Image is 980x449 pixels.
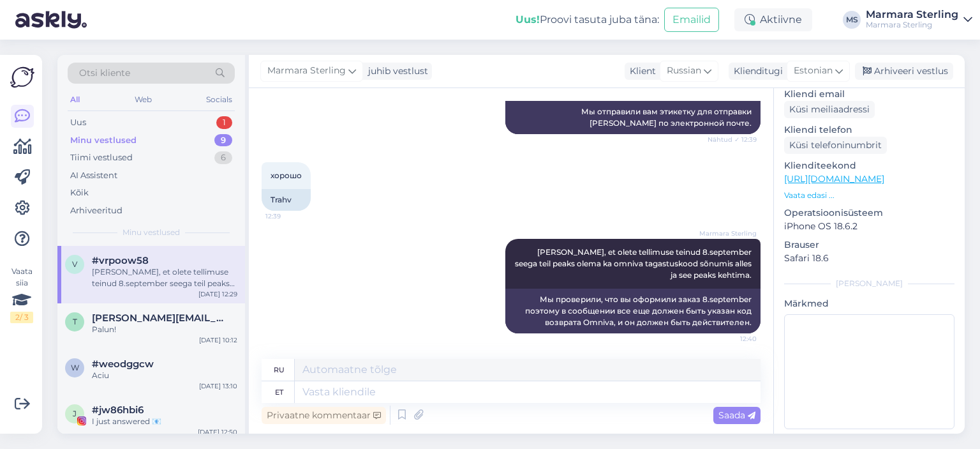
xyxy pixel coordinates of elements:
[516,13,540,26] b: Uus!
[708,135,757,144] span: Nähtud ✓ 12:39
[709,334,757,344] span: 12:40
[10,266,33,323] div: Vaata siia
[363,65,428,78] div: juhib vestlust
[92,312,225,324] span: tanya-solnce5@mail.ru
[70,169,117,182] div: AI Assistent
[70,134,137,147] div: Minu vestlused
[262,189,311,211] div: Trahv
[784,101,875,118] div: Küsi meiliaadressi
[625,65,656,78] div: Klient
[784,206,954,220] p: Operatsioonisüsteem
[92,370,237,381] div: Aciu
[505,101,761,134] div: Мы отправили вам этикетку для отправки [PERSON_NAME] по электронной почте.
[784,159,954,172] p: Klienditeekond
[198,427,237,437] div: [DATE] 12:50
[784,190,954,201] p: Vaata edasi ...
[92,324,237,335] div: Palun!
[667,64,701,78] span: Russian
[92,358,154,370] span: #weodggcw
[784,220,954,233] p: iPhone OS 18.6.2
[70,186,89,199] div: Kõik
[216,116,232,129] div: 1
[92,416,237,427] div: I just answered 📧
[794,64,833,78] span: Estonian
[784,88,954,101] p: Kliendi email
[729,65,783,78] div: Klienditugi
[132,91,154,108] div: Web
[70,204,122,217] div: Arhiveeritud
[72,259,77,269] span: v
[843,11,861,29] div: MS
[784,297,954,310] p: Märkmed
[199,335,237,345] div: [DATE] 10:12
[274,359,285,381] div: ru
[71,363,79,372] span: w
[516,12,659,27] div: Proovi tasuta juba täna:
[122,227,180,238] span: Minu vestlused
[10,65,34,89] img: Askly Logo
[784,137,887,154] div: Küsi telefoninumbrit
[10,312,33,323] div: 2 / 3
[265,211,313,221] span: 12:39
[784,238,954,252] p: Brauser
[718,409,755,421] span: Saada
[70,116,86,129] div: Uus
[92,266,237,289] div: [PERSON_NAME], et olete tellimuse teinud 8.september seega teil peaks olema ka omniva tagastuskoo...
[79,66,130,80] span: Otsi kliente
[267,64,346,78] span: Marmara Sterling
[68,91,82,108] div: All
[515,247,754,280] span: [PERSON_NAME], et olete tellimuse teinud 8.september seega teil peaks olema ka omniva tagastuskoo...
[214,134,232,147] div: 9
[784,173,884,185] a: [URL][DOMAIN_NAME]
[866,20,958,30] div: Marmara Sterling
[204,91,235,108] div: Socials
[784,123,954,137] p: Kliendi telefon
[198,289,237,299] div: [DATE] 12:29
[70,151,133,164] div: Tiimi vestlused
[199,381,237,391] div: [DATE] 13:10
[664,8,719,32] button: Emailid
[73,317,77,326] span: t
[699,229,757,238] span: Marmara Sterling
[214,151,232,164] div: 6
[866,10,958,20] div: Marmara Sterling
[275,381,283,403] div: et
[784,278,954,289] div: [PERSON_NAME]
[505,289,761,333] div: Мы проверили, что вы оформили заказ 8.september поэтому в сообщении все еще должен быть указан ко...
[92,404,144,416] span: #jw86hbi6
[866,10,972,30] a: Marmara SterlingMarmara Sterling
[855,63,953,80] div: Arhiveeri vestlus
[734,8,812,31] div: Aktiivne
[784,252,954,265] p: Safari 18.6
[271,171,302,180] span: хорошо
[92,255,149,266] span: #vrpoow58
[262,407,386,424] div: Privaatne kommentaar
[73,409,77,418] span: j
